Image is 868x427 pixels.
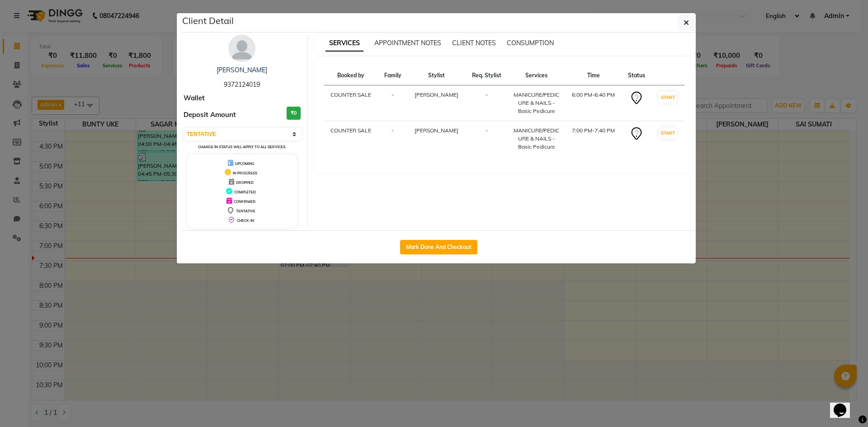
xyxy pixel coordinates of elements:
td: - [378,85,407,121]
th: Family [378,66,407,85]
small: Change in status will apply to all services. [198,145,286,149]
td: COUNTER SALE [324,85,378,121]
iframe: chat widget [830,391,859,418]
th: Status [622,66,651,85]
span: TENTATIVE [236,209,255,213]
span: CONSUMPTION [507,39,554,47]
span: SERVICES [325,35,363,52]
span: CONFIRMED [234,199,255,204]
span: Wallet [184,93,205,103]
h5: Client Detail [182,14,234,28]
td: 6:00 PM-6:40 PM [565,85,622,121]
img: avatar [228,35,255,62]
button: START [659,92,677,103]
td: - [378,121,407,157]
button: START [659,127,677,139]
td: - [465,85,508,121]
td: 7:00 PM-7:40 PM [565,121,622,157]
span: APPOINTMENT NOTES [374,39,441,47]
h3: ₹0 [287,107,301,120]
span: [PERSON_NAME] [415,127,458,134]
span: [PERSON_NAME] [415,91,458,98]
span: Deposit Amount [184,110,236,120]
th: Req. Stylist [465,66,508,85]
span: IN PROGRESS [233,171,257,175]
span: DROPPED [236,180,254,185]
div: MANICURE/PEDICURE & NAILS - Basic Pedicure [513,91,560,115]
span: UPCOMING [235,161,255,166]
span: CHECK-IN [237,218,254,223]
td: COUNTER SALE [324,121,378,157]
span: 9372124019 [224,80,260,89]
th: Booked by [324,66,378,85]
a: [PERSON_NAME] [217,66,267,74]
div: MANICURE/PEDICURE & NAILS - Basic Pedicure [513,127,560,151]
span: COMPLETED [234,190,256,194]
th: Time [565,66,622,85]
th: Services [508,66,565,85]
th: Stylist [407,66,465,85]
button: Mark Done And Checkout [400,240,477,254]
span: CLIENT NOTES [452,39,496,47]
td: - [465,121,508,157]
